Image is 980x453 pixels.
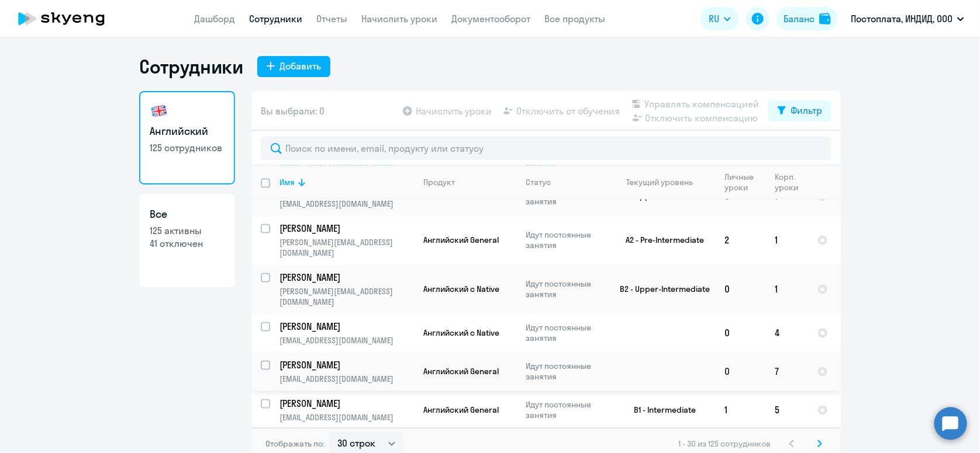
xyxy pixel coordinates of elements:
button: Балансbalance [777,7,838,30]
p: [EMAIL_ADDRESS][DOMAIN_NAME] [279,199,413,210]
td: 0 [715,265,765,314]
div: Имя [279,177,295,188]
div: Фильтр [791,103,822,117]
a: [PERSON_NAME] [279,398,413,410]
h3: Английский [150,124,225,139]
a: Все продукты [544,13,605,25]
p: [EMAIL_ADDRESS][DOMAIN_NAME] [279,374,413,385]
div: Личные уроки [724,172,765,193]
p: Идут постоянные занятия [526,361,606,382]
p: Идут постоянные занятия [526,323,606,344]
button: Постоплата, ИНДИД, ООО [845,5,970,33]
div: Имя [279,177,413,188]
td: 5 [765,391,808,430]
td: 1 [765,265,808,314]
p: [PERSON_NAME] [279,359,412,372]
p: [PERSON_NAME][EMAIL_ADDRESS][DOMAIN_NAME] [279,238,413,259]
span: 1 - 30 из 125 сотрудников [678,438,771,449]
div: Корп. уроки [775,172,808,193]
p: 41 отключен [150,237,225,250]
img: balance [819,13,831,25]
p: 125 сотрудников [150,141,225,154]
p: [PERSON_NAME][EMAIL_ADDRESS][DOMAIN_NAME] [279,287,413,308]
span: Английский с Native [423,328,499,339]
p: [PERSON_NAME] [279,271,412,284]
p: [PERSON_NAME] [279,398,412,410]
span: Английский General [423,405,499,416]
span: Английский с Native [423,284,499,295]
span: Вы выбрали: 0 [261,104,325,118]
button: Фильтр [768,100,831,121]
td: 2 [715,216,765,265]
p: Идут постоянные занятия [526,279,606,300]
a: [PERSON_NAME] [279,271,413,284]
div: Баланс [784,12,815,26]
div: Продукт [423,177,455,188]
td: 1 [765,216,808,265]
p: Идут постоянные занятия [526,400,606,421]
span: Английский General [423,367,499,377]
h3: Все [150,207,225,222]
a: [PERSON_NAME] [279,359,413,372]
p: Идут постоянные занятия [526,230,606,251]
td: A2 - Pre-Intermediate [606,216,715,265]
img: english [150,102,168,120]
a: Сотрудники [249,13,302,25]
td: 1 [715,391,765,430]
td: 4 [765,314,808,353]
a: Английский125 сотрудников [139,91,235,184]
p: [EMAIL_ADDRESS][DOMAIN_NAME] [279,413,413,423]
div: Добавить [279,59,321,73]
td: B2 - Upper-Intermediate [606,265,715,314]
a: Дашборд [194,13,235,25]
td: 0 [715,353,765,391]
td: B1 - Intermediate [606,391,715,430]
div: Статус [526,177,551,188]
button: RU [701,7,739,30]
a: [PERSON_NAME] [279,222,413,235]
p: [EMAIL_ADDRESS][DOMAIN_NAME] [279,336,413,346]
a: Отчеты [316,13,347,25]
td: 0 [715,314,765,353]
span: Отображать по: [265,438,325,449]
a: Документооборот [451,13,530,25]
td: 7 [765,353,808,391]
p: [PERSON_NAME] [279,320,412,333]
a: Все125 активны41 отключен [139,194,235,287]
h1: Сотрудники [139,55,243,78]
span: Английский General [423,235,499,246]
a: [PERSON_NAME] [279,320,413,333]
span: RU [709,12,719,26]
div: Текущий уровень [616,177,715,188]
p: [PERSON_NAME] [279,222,412,235]
input: Поиск по имени, email, продукту или статусу [261,137,831,160]
div: Текущий уровень [627,177,693,188]
p: Постоплата, ИНДИД, ООО [851,12,953,26]
a: Начислить уроки [361,13,437,25]
p: 125 активны [150,224,225,237]
button: Добавить [257,56,330,77]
